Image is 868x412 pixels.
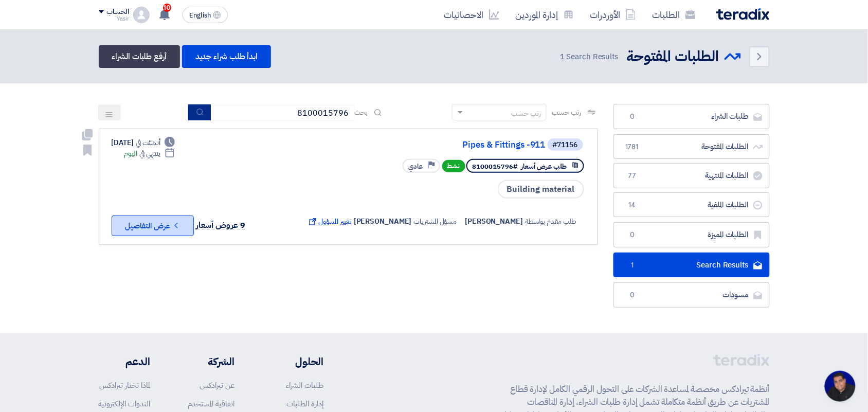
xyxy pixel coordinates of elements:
[613,192,770,218] a: الطلبات الملغية14
[613,253,770,278] a: Search Results1
[552,107,581,118] span: رتب حسب
[627,47,719,67] h2: الطلبات المفتوحة
[442,160,465,172] span: نشط
[613,282,770,308] a: مسودات0
[355,107,368,118] span: بحث
[465,216,523,227] span: [PERSON_NAME]
[508,3,582,27] a: إدارة الموردين
[188,398,234,409] a: اتفاقية المستخدم
[133,7,150,23] img: profile_test.png
[211,105,355,120] input: ابحث بعنوان أو رقم الطلب
[354,216,412,227] span: [PERSON_NAME]
[521,162,567,171] span: طلب عرض أسعار
[626,200,639,210] span: 14
[189,12,211,19] span: English
[139,148,160,159] span: ينتهي في
[163,4,171,12] span: 10
[626,230,639,240] span: 0
[265,354,323,369] li: الحلول
[286,398,323,409] a: إدارة الطلبات
[414,216,457,227] span: مسؤل المشتريات
[644,3,704,27] a: الطلبات
[436,3,508,27] a: الاحصائيات
[626,290,639,300] span: 0
[511,108,541,119] div: رتب حسب
[825,371,856,402] div: Open chat
[716,8,770,20] img: Teradix logo
[553,141,578,149] div: #71156
[124,148,175,159] div: اليوم
[107,8,129,16] div: الحساب
[613,163,770,188] a: الطلبات المنتهية77
[112,137,175,148] div: [DATE]
[99,398,151,409] a: الندوات الإلكترونية
[613,104,770,129] a: طلبات الشراء0
[99,45,180,68] a: أرفع طلبات الشراء
[473,162,518,171] span: #8100015796
[409,162,423,171] span: عادي
[626,260,639,271] span: 1
[613,222,770,247] a: الطلبات المميزة0
[626,112,639,122] span: 0
[183,7,228,23] button: English
[136,137,160,148] span: أنشئت في
[626,171,639,181] span: 77
[196,219,246,231] span: 9 عروض أسعار
[626,142,639,152] span: 1781
[340,140,546,150] a: Pipes & Fittings -911
[100,380,151,391] a: لماذا تختار تيرادكس
[112,216,194,236] button: عرض التفاصيل
[286,380,323,391] a: طلبات الشراء
[99,16,129,22] div: Yasir
[525,216,577,227] span: طلب مقدم بواسطة
[560,51,619,63] span: Search Results
[307,216,352,227] span: تغيير المسؤول
[182,45,271,68] a: ابدأ طلب شراء جديد
[560,51,565,62] span: 1
[582,3,644,27] a: الأوردرات
[99,354,151,369] li: الدعم
[498,180,584,199] span: Building material
[181,354,234,369] li: الشركة
[613,134,770,159] a: الطلبات المفتوحة1781
[200,380,234,391] a: عن تيرادكس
